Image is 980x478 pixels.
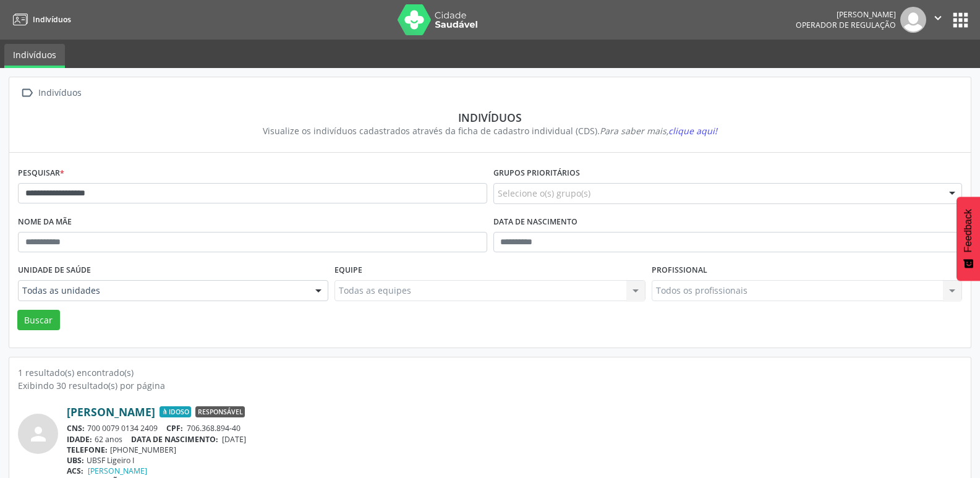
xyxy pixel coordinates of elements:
div: [PHONE_NUMBER] [67,445,962,455]
span: Idoso [160,406,191,417]
a: [PERSON_NAME] [88,466,147,476]
a: Indivíduos [9,9,71,30]
span: Operador de regulação [796,20,896,30]
span: ACS: [67,466,83,476]
div: 1 resultado(s) encontrado(s) [18,366,962,379]
span: CPF: [166,423,183,433]
span: CNS: [67,423,85,433]
a:  Indivíduos [18,84,83,102]
div: 62 anos [67,434,962,445]
label: Equipe [334,261,362,280]
span: UBS: [67,455,84,466]
a: [PERSON_NAME] [67,405,155,419]
label: Data de nascimento [493,213,577,232]
img: img [900,7,926,33]
button: Buscar [17,310,60,331]
label: Pesquisar [18,164,64,183]
span: DATA DE NASCIMENTO: [131,434,218,445]
span: IDADE: [67,434,92,445]
label: Nome da mãe [18,213,72,232]
span: clique aqui! [668,125,717,137]
span: 706.368.894-40 [187,423,241,433]
i: Para saber mais, [600,125,717,137]
i:  [18,84,36,102]
div: Visualize os indivíduos cadastrados através da ficha de cadastro individual (CDS). [27,124,953,137]
span: Todas as unidades [22,284,303,297]
span: TELEFONE: [67,445,108,455]
label: Unidade de saúde [18,261,91,280]
label: Grupos prioritários [493,164,580,183]
button: Feedback - Mostrar pesquisa [957,197,980,281]
button: apps [950,9,971,31]
span: Feedback [963,209,974,252]
div: Exibindo 30 resultado(s) por página [18,379,962,392]
i:  [931,11,945,25]
label: Profissional [652,261,707,280]
span: Selecione o(s) grupo(s) [498,187,590,200]
span: Responsável [195,406,245,417]
div: Indivíduos [27,111,953,124]
div: UBSF Ligeiro I [67,455,962,466]
a: Indivíduos [4,44,65,68]
div: [PERSON_NAME] [796,9,896,20]
button:  [926,7,950,33]
div: 700 0079 0134 2409 [67,423,962,433]
div: Indivíduos [36,84,83,102]
span: Indivíduos [33,14,71,25]
span: [DATE] [222,434,246,445]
